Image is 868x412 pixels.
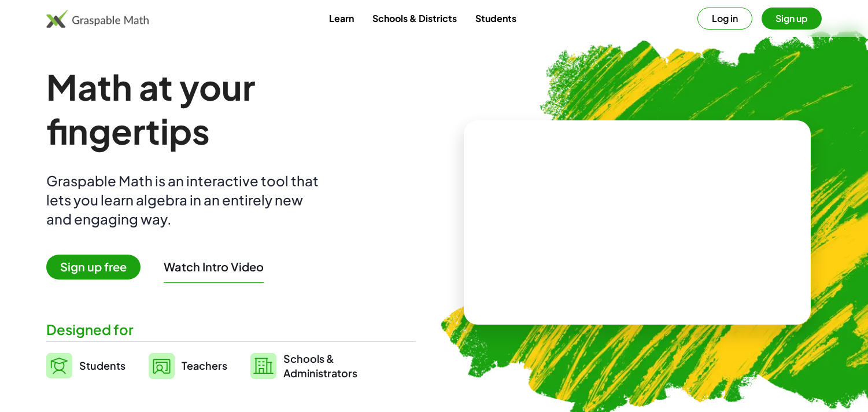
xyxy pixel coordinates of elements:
a: Teachers [149,351,227,380]
img: svg%3e [46,353,72,378]
a: Schools &Administrators [250,351,357,380]
video: What is this? This is dynamic math notation. Dynamic math notation plays a central role in how Gr... [551,179,724,266]
a: Students [466,8,526,29]
span: Teachers [182,359,227,372]
span: Students [79,359,125,372]
span: Sign up free [46,255,141,279]
div: Graspable Math is an interactive tool that lets you learn algebra in an entirely new and engaging... [46,171,324,229]
span: Schools & Administrators [283,351,357,380]
h1: Math at your fingertips [46,65,414,153]
button: Log in [697,8,752,30]
a: Learn [320,8,363,29]
img: svg%3e [149,353,175,379]
button: Sign up [762,8,822,30]
button: Watch Intro Video [164,259,264,274]
a: Schools & Districts [363,8,466,29]
img: svg%3e [250,353,276,379]
div: Designed for [46,320,416,339]
a: Students [46,351,125,380]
